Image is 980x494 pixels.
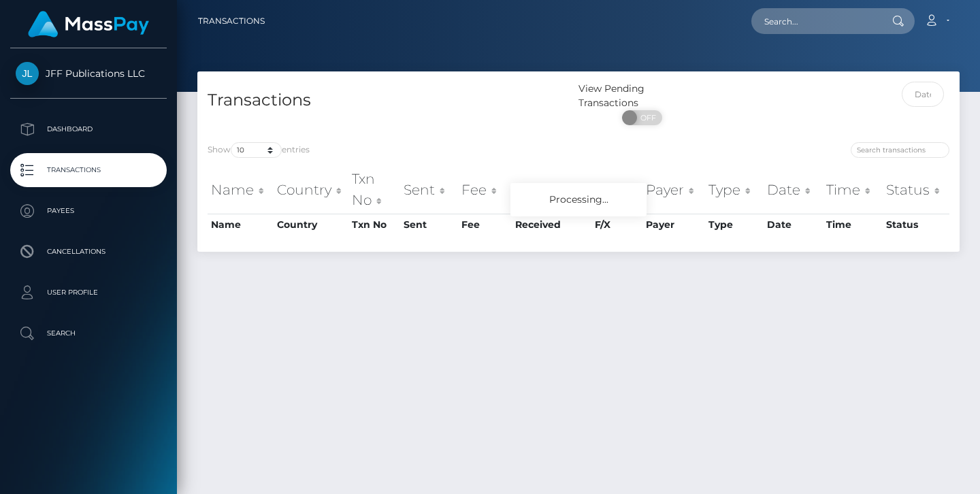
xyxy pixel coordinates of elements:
img: JFF Publications LLC [16,62,39,85]
th: Status [883,214,949,235]
p: Payees [16,201,161,221]
th: Type [705,165,764,214]
a: Transactions [198,7,265,35]
th: Date [764,165,823,214]
p: Transactions [16,160,161,180]
p: Search [16,323,161,344]
th: Sent [400,165,458,214]
th: Fee [458,165,512,214]
div: Processing... [510,183,647,216]
th: Country [274,214,348,235]
th: Received [512,214,591,235]
a: Cancellations [10,235,167,269]
input: Date filter [902,82,945,107]
th: Name [208,214,274,235]
th: Date [764,214,823,235]
p: Cancellations [16,242,161,262]
a: Transactions [10,153,167,187]
th: Type [705,214,764,235]
th: Name [208,165,274,214]
th: Sent [400,214,458,235]
th: Received [512,165,591,214]
th: F/X [591,214,642,235]
input: Search... [751,8,879,34]
th: Txn No [348,165,400,214]
a: User Profile [10,276,167,310]
h4: Transactions [208,88,568,112]
p: Dashboard [16,119,161,139]
span: OFF [630,110,664,125]
th: Country [274,165,348,214]
a: Payees [10,194,167,228]
th: Txn No [348,214,400,235]
div: View Pending Transactions [578,82,706,110]
input: Search transactions [851,142,949,158]
th: Payer [642,165,705,214]
p: User Profile [16,282,161,303]
th: Status [883,165,949,214]
img: MassPay Logo [28,11,149,37]
a: Dashboard [10,112,167,146]
select: Showentries [231,142,282,158]
th: Time [823,165,883,214]
th: F/X [591,165,642,214]
th: Time [823,214,883,235]
a: Search [10,316,167,350]
th: Fee [458,214,512,235]
th: Payer [642,214,705,235]
label: Show entries [208,142,310,158]
span: JFF Publications LLC [10,67,167,80]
